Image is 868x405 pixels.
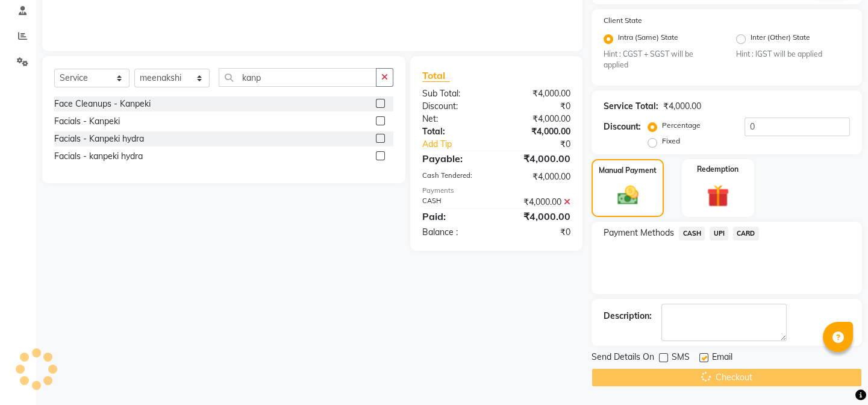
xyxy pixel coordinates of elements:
[662,120,701,131] label: Percentage
[710,227,728,240] span: UPI
[604,227,674,239] span: Payment Methods
[413,226,496,239] div: Balance :
[54,150,143,163] div: Facials - kanpeki hydra
[510,138,579,151] div: ₹0
[496,151,579,166] div: ₹4,000.00
[700,182,736,210] img: _gift.svg
[751,32,810,46] label: Inter (Other) State
[413,171,496,183] div: Cash Tendered:
[413,209,496,224] div: Paid:
[712,351,732,366] span: Email
[697,164,738,175] label: Redemption
[604,100,658,113] div: Service Total:
[604,310,652,322] div: Description:
[604,121,641,133] div: Discount:
[422,186,570,196] div: Payments
[662,136,680,146] label: Fixed
[54,115,120,128] div: Facials - Kanpeki
[604,15,642,26] label: Client State
[736,49,850,60] small: Hint : IGST will be applied
[54,133,144,145] div: Facials - Kanpeki hydra
[413,138,510,151] a: Add Tip
[496,196,579,209] div: ₹4,000.00
[672,351,690,366] span: SMS
[663,100,701,113] div: ₹4,000.00
[496,226,579,239] div: ₹0
[413,151,496,166] div: Payable:
[496,87,579,100] div: ₹4,000.00
[413,87,496,100] div: Sub Total:
[592,351,654,366] span: Send Details On
[733,227,759,240] span: CARD
[54,98,151,110] div: Face Cleanups - Kanpeki
[413,113,496,125] div: Net:
[496,171,579,183] div: ₹4,000.00
[604,49,717,71] small: Hint : CGST + SGST will be applied
[599,165,657,176] label: Manual Payment
[496,100,579,113] div: ₹0
[422,69,450,82] span: Total
[496,209,579,224] div: ₹4,000.00
[219,68,376,87] input: Search or Scan
[679,227,705,240] span: CASH
[413,196,496,209] div: CASH
[496,125,579,138] div: ₹4,000.00
[611,183,645,207] img: _cash.svg
[496,113,579,125] div: ₹4,000.00
[413,100,496,113] div: Discount:
[413,125,496,138] div: Total:
[618,32,678,46] label: Intra (Same) State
